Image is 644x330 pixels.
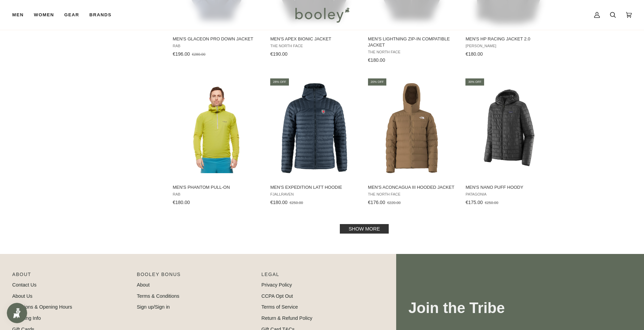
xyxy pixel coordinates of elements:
img: Booley [292,5,352,25]
div: 30% off [465,78,484,86]
span: Gear [64,12,79,18]
span: The North Face [368,50,456,54]
span: Men's Phantom Pull-On [173,184,261,190]
span: €176.00 [368,200,385,205]
a: About Us [12,293,32,299]
span: Brands [89,12,111,18]
a: Men's Expedition Latt Hoodie [269,77,359,208]
span: Men's Lightning Zip-In Compatible Jacket [368,36,456,48]
a: Men's Phantom Pull-On [172,77,262,208]
div: 20% off [368,78,387,86]
a: Privacy Policy [261,282,292,288]
a: About [137,282,150,288]
span: Men's Nano Puff Hoody [465,184,553,190]
span: €190.00 [270,51,288,57]
div: Pagination [173,226,556,232]
span: €250.00 [485,201,498,205]
a: Return & Refund Policy [261,315,312,321]
a: Contact Us [12,282,36,288]
span: €180.00 [465,51,483,57]
h3: Join the Tribe [408,299,632,317]
a: Sign up/Sign in [137,304,170,310]
span: Men's HP Racing Jacket 2.0 [465,36,553,42]
p: Booley Bonus [137,271,255,281]
span: [PERSON_NAME] [465,44,553,48]
span: Men's Aconcagua III Hooded Jacket [368,184,456,190]
a: Men's Aconcagua III Hooded Jacket [367,77,457,208]
a: Show more [340,224,389,234]
span: €180.00 [368,57,385,63]
span: Men's Glaceon Pro Down Jacket [173,36,261,42]
a: Terms of Service [261,304,298,310]
span: €220.00 [387,201,401,205]
div: 28% off [270,78,289,86]
span: €250.00 [290,201,303,205]
span: Women [34,12,54,18]
img: Rab Men's Phantom Pull-On Acid - Booley Galway [172,83,262,173]
a: Men's Nano Puff Hoody [464,77,554,208]
span: Rab [173,44,261,48]
span: Men [12,12,24,18]
span: €180.00 [270,200,288,205]
span: The North Face [368,192,456,197]
span: Fjallraven [270,192,358,197]
span: €280.00 [192,52,205,56]
a: Locations & Opening Hours [12,304,72,310]
span: €175.00 [465,200,483,205]
span: €196.00 [173,51,190,57]
img: Patagonia Men's Nano Puff Hoody Forge Grey - Booley Galway [464,83,554,173]
img: The North Face Men's Aconcagua III Hooded Down Jacket Utility Brown - Booley Galway [367,83,457,173]
p: Pipeline_Footer Main [12,271,130,281]
a: Terms & Conditions [137,293,179,299]
span: Patagonia [465,192,553,197]
span: €180.00 [173,200,190,205]
span: Rab [173,192,261,197]
a: CCPA Opt Out [261,293,293,299]
span: Men's Expedition Latt Hoodie [270,184,358,190]
img: Fjallraven Men's Expedition Latt Hoodie Navy - Booley Galway [269,83,359,173]
iframe: Button to open loyalty program pop-up [7,303,27,323]
p: Pipeline_Footer Sub [261,271,379,281]
span: The North Face [270,44,358,48]
span: Men's Apex Bionic Jacket [270,36,358,42]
